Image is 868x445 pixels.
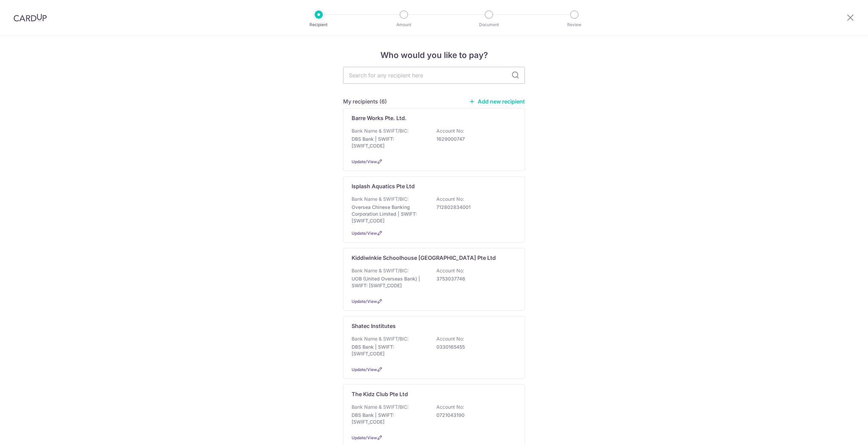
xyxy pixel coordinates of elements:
p: Barre Works Pte. Ltd. [352,114,407,122]
p: Isplash Aquatics Pte Ltd [352,182,415,190]
a: Update/View [352,231,377,236]
p: Bank Name & SWIFT/BIC: [352,196,409,202]
p: DBS Bank | SWIFT: [SWIFT_CODE] [352,412,428,425]
input: Search for any recipient here [343,67,525,84]
p: 3753037746 [436,275,512,282]
p: 712802834001 [436,204,512,211]
p: DBS Bank | SWIFT: [SWIFT_CODE] [352,344,428,357]
p: Account No: [436,404,464,410]
p: Oversea Chinese Banking Corporation Limited | SWIFT: [SWIFT_CODE] [352,204,428,224]
a: Update/View [352,435,377,440]
p: DBS Bank | SWIFT: [SWIFT_CODE] [352,136,428,149]
p: Kiddiwinkie Schoolhouse [GEOGRAPHIC_DATA] Pte Ltd [352,254,496,262]
p: Bank Name & SWIFT/BIC: [352,404,409,410]
p: 0330165455 [436,344,512,350]
p: Bank Name & SWIFT/BIC: [352,128,409,134]
p: Bank Name & SWIFT/BIC: [352,267,409,274]
p: Account No: [436,335,464,342]
p: Amount [379,21,429,28]
p: Bank Name & SWIFT/BIC: [352,335,409,342]
p: Shatec Institutes [352,322,396,330]
p: UOB (United Overseas Bank) | SWIFT: [SWIFT_CODE] [352,275,428,289]
h4: Who would you like to pay? [343,49,525,61]
h5: My recipients (6) [343,97,387,105]
p: Recipient [294,21,344,28]
p: 0721043190 [436,412,512,419]
a: Update/View [352,299,377,304]
p: 1629000747 [436,136,512,142]
iframe: Opens a widget where you can find more information [824,425,861,442]
a: Update/View [352,159,377,164]
p: Account No: [436,128,464,134]
p: Review [549,21,599,28]
p: Account No: [436,196,464,202]
p: The Kidz Club Pte Ltd [352,390,408,398]
p: Account No: [436,267,464,274]
a: Add new recipient [469,98,525,105]
a: Update/View [352,367,377,372]
p: Document [464,21,514,28]
img: CardUp [14,14,47,22]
